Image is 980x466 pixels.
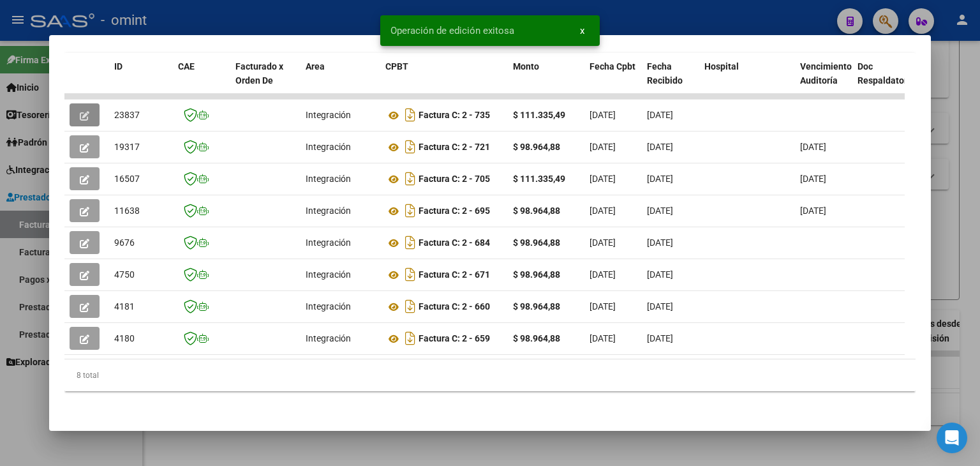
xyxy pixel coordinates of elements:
strong: Factura C: 2 - 735 [419,110,490,121]
i: Descargar documento [402,328,419,349]
strong: $ 111.335,49 [513,110,565,120]
i: Descargar documento [402,169,419,189]
span: Integración [306,206,351,216]
span: ID [114,61,122,71]
span: [DATE] [800,174,826,184]
i: Descargar documento [402,296,419,317]
span: [DATE] [647,174,673,184]
div: Open Intercom Messenger [937,423,967,453]
span: [DATE] [647,142,673,152]
strong: Factura C: 2 - 705 [419,174,490,184]
span: [DATE] [647,333,673,343]
span: [DATE] [590,142,616,152]
datatable-header-cell: Doc Respaldatoria [852,53,929,109]
span: Integración [306,142,351,152]
strong: $ 98.964,88 [513,206,560,216]
span: Integración [306,237,351,248]
strong: $ 98.964,88 [513,142,560,152]
span: Vencimiento Auditoría [800,61,852,86]
span: Integración [306,333,351,343]
span: Operación de edición exitosa [390,24,514,37]
span: [DATE] [647,206,673,216]
datatable-header-cell: CPBT [380,53,508,109]
strong: Factura C: 2 - 684 [419,238,490,248]
span: Hospital [704,61,739,71]
datatable-header-cell: Hospital [699,53,795,109]
div: 8 total [64,359,916,391]
span: [DATE] [590,174,616,184]
span: [DATE] [647,301,673,312]
strong: $ 111.335,49 [513,174,565,184]
i: Descargar documento [402,105,419,125]
strong: $ 98.964,88 [513,333,560,343]
strong: $ 98.964,88 [513,269,560,280]
span: [DATE] [647,269,673,280]
strong: Factura C: 2 - 695 [419,206,490,216]
span: Integración [306,110,351,120]
span: 16507 [114,174,140,184]
span: [DATE] [800,206,826,216]
span: 23837 [114,110,140,120]
span: [DATE] [590,110,616,120]
span: Monto [513,61,539,71]
span: Integración [306,301,351,312]
i: Descargar documento [402,137,419,157]
span: 11638 [114,206,140,216]
span: Fecha Cpbt [590,61,635,71]
datatable-header-cell: Vencimiento Auditoría [795,53,852,109]
datatable-header-cell: Fecha Cpbt [584,53,642,109]
datatable-header-cell: Fecha Recibido [642,53,699,109]
span: Integración [306,269,351,280]
i: Descargar documento [402,200,419,221]
span: Area [306,61,325,71]
span: 9676 [114,237,135,248]
span: [DATE] [590,206,616,216]
span: Facturado x Orden De [235,61,283,86]
datatable-header-cell: CAE [173,53,230,109]
span: Doc Respaldatoria [857,61,915,86]
strong: $ 98.964,88 [513,301,560,312]
strong: $ 98.964,88 [513,237,560,248]
datatable-header-cell: ID [109,53,173,109]
datatable-header-cell: Monto [508,53,584,109]
span: [DATE] [647,237,673,248]
strong: Factura C: 2 - 721 [419,142,490,153]
strong: Factura C: 2 - 660 [419,302,490,312]
span: Integración [306,174,351,184]
span: 4181 [114,301,135,312]
span: CAE [178,61,195,71]
datatable-header-cell: Area [301,53,380,109]
span: x [580,25,584,36]
span: [DATE] [590,269,616,280]
span: Fecha Recibido [647,61,683,86]
strong: Factura C: 2 - 659 [419,334,490,344]
i: Descargar documento [402,232,419,253]
span: CPBT [385,61,408,71]
strong: Factura C: 2 - 671 [419,270,490,280]
span: [DATE] [590,333,616,343]
datatable-header-cell: Facturado x Orden De [230,53,301,109]
span: 4750 [114,269,135,280]
button: x [570,19,595,42]
span: 19317 [114,142,140,152]
span: 4180 [114,333,135,343]
span: [DATE] [590,301,616,312]
i: Descargar documento [402,264,419,285]
span: [DATE] [647,110,673,120]
span: [DATE] [590,237,616,248]
span: [DATE] [800,142,826,152]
